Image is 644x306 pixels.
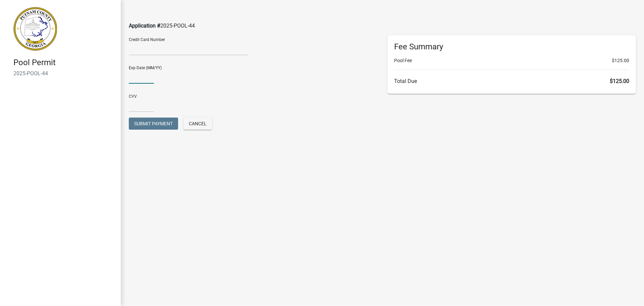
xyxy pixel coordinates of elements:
[129,23,160,29] span: Application #
[129,38,165,42] label: Credit Card Number
[13,58,115,68] h4: Pool Permit
[394,78,629,84] h6: Total Due
[189,121,207,126] span: Cancel
[13,70,115,77] h6: 2025-POOL-44
[160,23,195,29] span: 2025-POOL-44
[612,57,629,64] span: $125.00
[129,118,178,130] button: Submit Payment
[183,118,212,130] button: Cancel
[13,7,57,51] img: Putnam County, Georgia
[610,78,629,84] span: $125.00
[394,57,629,64] li: Pool Fee
[134,121,173,126] span: Submit Payment
[394,42,629,52] h6: Fee Summary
